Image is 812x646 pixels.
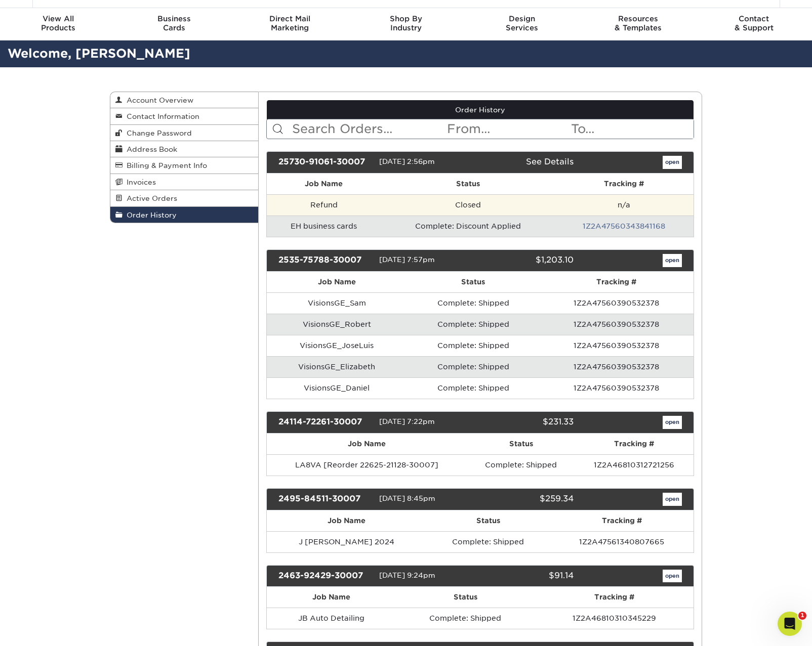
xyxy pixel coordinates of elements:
td: EH business cards [267,216,381,237]
td: Complete: Shipped [407,314,539,335]
a: Change Password [110,125,258,141]
td: VisionsGE_JoseLuis [267,335,407,356]
td: 1Z2A47560390532378 [539,314,694,335]
td: 1Z2A47561340807665 [550,531,694,552]
td: n/a [555,194,694,216]
div: & Templates [580,14,696,32]
div: 25730-91061-30007 [271,156,379,169]
span: Contact [696,14,812,23]
th: Status [407,272,539,292]
td: Closed [381,194,555,216]
a: Account Overview [110,92,258,108]
span: Contact Information [123,112,199,120]
a: Order History [110,207,258,223]
a: Resources& Templates [580,8,696,40]
span: Design [464,14,580,23]
a: Contact& Support [696,8,812,40]
td: Refund [267,194,381,216]
a: open [663,416,682,429]
th: Job Name [267,272,407,292]
a: Active Orders [110,190,258,206]
td: 1Z2A47560390532378 [539,377,694,399]
div: 2463-92429-30007 [271,570,379,583]
span: Active Orders [123,194,177,202]
span: Invoices [123,178,156,186]
th: Job Name [267,587,396,608]
a: Contact Information [110,108,258,124]
th: Tracking # [575,434,694,454]
td: 1Z2A47560390532378 [539,335,694,356]
div: Services [464,14,580,32]
div: 24114-72261-30007 [271,416,379,429]
th: Tracking # [555,174,694,194]
a: BusinessCards [116,8,232,40]
iframe: Intercom live chat [778,612,802,636]
th: Status [426,510,550,531]
div: Cards [116,14,232,32]
div: $231.33 [472,416,581,429]
th: Tracking # [550,510,694,531]
span: Address Book [123,145,177,153]
td: Complete: Shipped [407,292,539,314]
th: Tracking # [535,587,694,608]
th: Job Name [267,510,426,531]
td: VisionsGE_Robert [267,314,407,335]
a: open [663,156,682,169]
td: Complete: Shipped [426,531,550,552]
td: Complete: Shipped [407,377,539,399]
td: 1Z2A46810310345229 [535,608,694,629]
iframe: Google Customer Reviews [3,615,86,642]
div: Marketing [232,14,348,32]
div: $91.14 [472,570,581,583]
td: 1Z2A47560390532378 [539,292,694,314]
div: & Support [696,14,812,32]
a: Billing & Payment Info [110,157,258,174]
div: 2495-84511-30007 [271,493,379,506]
a: Direct MailMarketing [232,8,348,40]
td: J [PERSON_NAME] 2024 [267,531,426,552]
td: JB Auto Detailing [267,608,396,629]
a: Address Book [110,141,258,157]
input: Search Orders... [291,119,446,139]
div: $1,203.10 [472,254,581,267]
th: Job Name [267,174,381,194]
div: Industry [348,14,464,32]
a: open [663,254,682,267]
td: Complete: Discount Applied [381,216,555,237]
td: 1Z2A47560390532378 [539,356,694,377]
a: open [663,493,682,506]
span: Shop By [348,14,464,23]
span: [DATE] 8:45pm [379,494,435,502]
span: Change Password [123,129,192,137]
span: [DATE] 9:24pm [379,571,435,579]
input: From... [446,119,570,139]
td: Complete: Shipped [407,335,539,356]
span: [DATE] 7:22pm [379,417,435,425]
span: Business [116,14,232,23]
span: Resources [580,14,696,23]
a: See Details [526,157,574,166]
td: VisionsGE_Sam [267,292,407,314]
a: Order History [267,100,694,119]
span: Billing & Payment Info [123,161,207,169]
th: Status [396,587,535,608]
td: VisionsGE_Daniel [267,377,407,399]
td: 1Z2A46810312721256 [575,454,694,476]
th: Tracking # [539,272,694,292]
span: [DATE] 2:56pm [379,157,435,165]
span: [DATE] 7:57pm [379,255,435,264]
span: Order History [123,211,177,219]
td: Complete: Shipped [467,454,575,476]
a: DesignServices [464,8,580,40]
span: Direct Mail [232,14,348,23]
input: To... [570,119,694,139]
div: $259.34 [472,493,581,506]
span: 1 [798,612,806,620]
a: Shop ByIndustry [348,8,464,40]
th: Status [467,434,575,454]
span: Account Overview [123,96,193,104]
th: Status [381,174,555,194]
td: Complete: Shipped [396,608,535,629]
td: LA8VA [Reorder 22625-21128-30007] [267,454,468,476]
a: open [663,570,682,583]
